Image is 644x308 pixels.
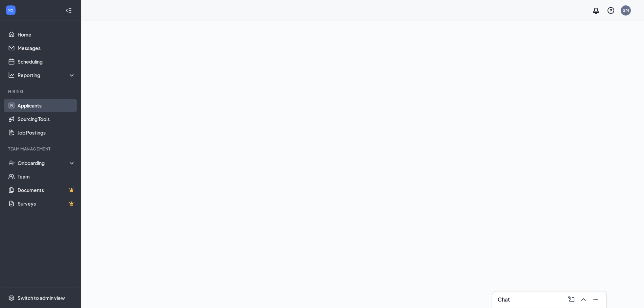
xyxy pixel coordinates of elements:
[623,7,629,13] div: SM
[498,296,510,303] h3: Chat
[18,170,75,183] a: Team
[18,99,75,112] a: Applicants
[592,295,600,304] svg: Minimize
[579,295,588,304] svg: ChevronUp
[18,41,75,55] a: Messages
[18,294,65,301] div: Switch to admin view
[18,160,70,166] div: Onboarding
[18,28,75,41] a: Home
[566,294,577,305] button: ComposeMessage
[607,6,615,15] svg: QuestionInfo
[590,294,601,305] button: Minimize
[8,146,74,152] div: Team Management
[8,72,15,78] svg: Analysis
[18,72,76,78] div: Reporting
[18,126,75,139] a: Job Postings
[65,7,72,14] svg: Collapse
[592,6,600,15] svg: Notifications
[8,160,15,166] svg: UserCheck
[18,197,75,210] a: SurveysCrown
[8,294,15,301] svg: Settings
[567,295,575,304] svg: ComposeMessage
[18,55,75,68] a: Scheduling
[7,7,14,14] svg: WorkstreamLogo
[578,294,589,305] button: ChevronUp
[18,112,75,126] a: Sourcing Tools
[18,183,75,197] a: DocumentsCrown
[8,89,74,94] div: Hiring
